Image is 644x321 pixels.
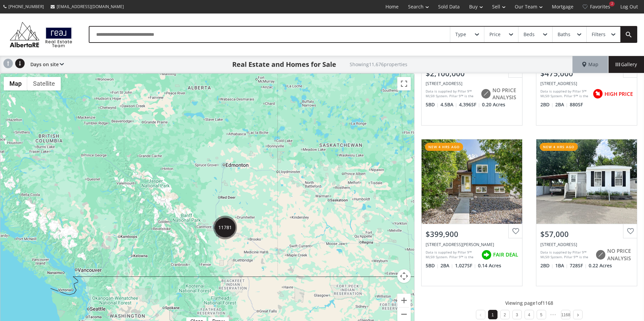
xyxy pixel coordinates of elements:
img: rating icon [594,248,607,262]
span: Map [582,61,598,68]
div: Type [455,32,466,37]
div: Data is supplied by Pillar 9™ MLS® System. Pillar 9™ is the owner of the copyright in its MLS® Sy... [426,89,477,99]
div: 4000 13 Avenue SE #2, Medicine Hat, AB T1B 1J3 [540,242,633,247]
span: NO PRICE ANALYSIS [492,87,518,101]
h2: Showing 11,676 properties [350,62,407,67]
span: 0.20 Acres [482,101,505,108]
span: 2 BD [540,101,554,108]
div: Data is supplied by Pillar 9™ MLS® System. Pillar 9™ is the owner of the copyright in its MLS® Sy... [426,250,478,260]
button: Zoom in [397,294,411,307]
div: $475,000 [540,68,633,79]
div: Map [572,56,608,73]
img: rating icon [480,248,493,262]
span: HIGH PRICE [605,90,633,98]
button: Show satellite imagery [27,77,61,90]
a: 3 [516,313,518,317]
span: 1 BA [555,262,568,269]
span: 2 BA [555,101,568,108]
img: rating icon [591,87,605,101]
span: 4.5 BA [440,101,457,108]
span: 880 SF [570,101,583,108]
div: Days on site [27,56,64,73]
div: 23 Robinson Road SE, Medicine Hat, AB T1B 3G9 [426,242,518,247]
div: 16 Chokecherry Rise, Rural Rocky View County, AB T3Z 0G3 [426,81,518,86]
span: [EMAIL_ADDRESS][DOMAIN_NAME] [57,4,124,9]
span: 0.14 Acres [478,262,501,269]
div: Data is supplied by Pillar 9™ MLS® System. Pillar 9™ is the owner of the copyright in its MLS® Sy... [540,89,589,99]
button: Toggle fullscreen view [397,77,411,90]
div: Data is supplied by Pillar 9™ MLS® System. Pillar 9™ is the owner of the copyright in its MLS® Sy... [540,250,592,260]
span: 4,396 SF [459,101,480,108]
a: new 4 hrs ago$57,000[STREET_ADDRESS]Data is supplied by Pillar 9™ MLS® System. Pillar 9™ is the o... [529,132,644,293]
a: 5 [540,313,542,317]
a: 1 [491,313,494,317]
span: 5 BD [426,101,439,108]
span: 0.22 Acres [589,262,612,269]
div: 519 Riverfront Avenue SE #1504, Calgary, AB T2G 1K6 [540,81,633,86]
div: Gallery [608,56,644,73]
button: Zoom out [397,307,411,321]
span: Gallery [616,61,637,68]
a: new 4 hrs ago$399,900[STREET_ADDRESS][PERSON_NAME]Data is supplied by Pillar 9™ MLS® System. Pill... [414,132,529,293]
button: Map camera controls [397,269,411,283]
div: $57,000 [540,229,633,239]
div: Price [489,32,501,37]
button: Show street map [4,77,27,90]
span: 2 BD [540,262,554,269]
span: FAIR DEAL [493,251,518,258]
div: 11781 [213,216,237,239]
span: 728 SF [570,262,587,269]
div: Baths [558,32,570,37]
div: Beds [524,32,535,37]
div: 2 [609,1,615,6]
span: 5 BD [426,262,439,269]
a: 4 [528,313,530,317]
div: $2,100,000 [426,68,518,79]
img: rating icon [479,87,492,101]
span: 1,027 SF [455,262,476,269]
a: [EMAIL_ADDRESS][DOMAIN_NAME] [47,0,127,13]
div: $399,900 [426,229,518,239]
div: Filters [592,32,606,37]
h1: Real Estate and Homes for Sale [232,60,336,69]
span: [PHONE_NUMBER] [8,4,44,9]
a: 1168 [561,313,570,317]
a: 2 [504,313,506,317]
span: NO PRICE ANALYSIS [607,247,633,262]
p: Viewing page 1 of 1168 [505,300,553,306]
span: 2 BA [440,262,453,269]
img: Logo [7,20,75,49]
